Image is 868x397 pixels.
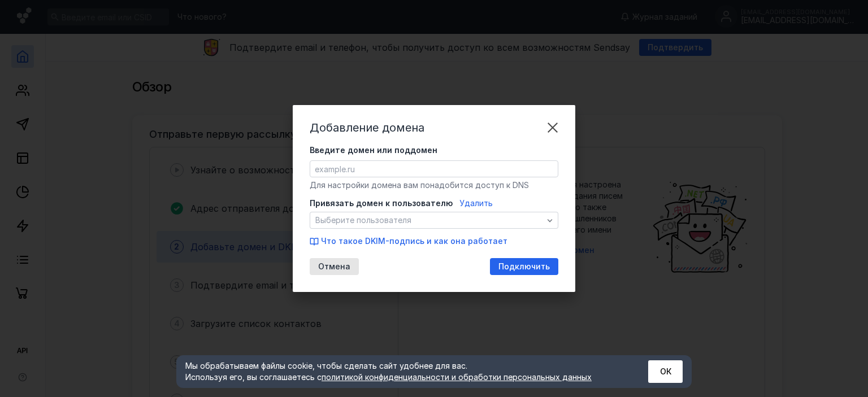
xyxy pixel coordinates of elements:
button: Подключить [490,258,558,275]
span: Привязать домен к пользователю [310,198,453,209]
span: Добавление домена [310,121,424,134]
span: Введите домен или поддомен [310,145,437,156]
a: политикой конфиденциальности и обработки персональных данных [322,372,592,382]
span: Подключить [498,262,550,272]
span: Что такое DKIM-подпись и как она работает [321,236,507,246]
button: Выберите пользователя [310,212,558,229]
span: Выберите пользователя [315,216,411,225]
span: Для настройки домена вам понадобится доступ к DNS [310,180,529,190]
button: Отмена [310,258,359,275]
button: ОК [648,360,683,383]
button: Что такое DKIM-подпись и как она работает [310,235,507,247]
div: Мы обрабатываем файлы cookie, чтобы сделать сайт удобнее для вас. Используя его, вы соглашаетесь c [185,360,620,383]
span: Отмена [318,262,350,272]
input: example.ru [310,161,558,177]
span: Удалить [459,198,493,208]
button: Удалить [459,198,493,209]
